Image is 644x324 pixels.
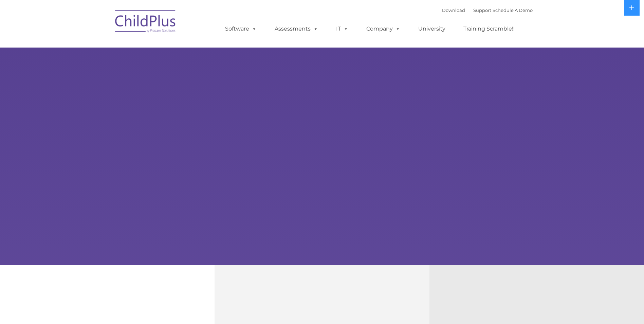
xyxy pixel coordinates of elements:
a: Download [442,7,465,13]
a: Company [360,22,407,36]
a: Training Scramble!! [457,22,521,36]
img: ChildPlus by Procare Solutions [112,5,180,39]
a: Schedule A Demo [493,7,533,13]
a: IT [329,22,355,36]
font: | [442,7,533,13]
a: University [411,22,452,36]
a: Software [218,22,263,36]
a: Support [473,7,491,13]
a: Assessments [268,22,325,36]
